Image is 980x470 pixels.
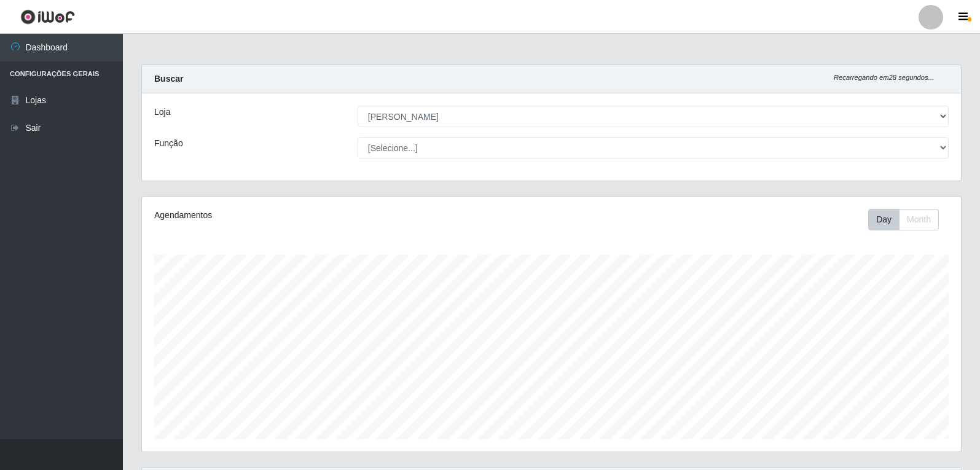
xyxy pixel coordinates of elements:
button: Day [868,209,900,230]
div: Toolbar with button groups [868,209,949,230]
div: Agendamentos [154,209,474,222]
button: Month [899,209,939,230]
div: First group [868,209,939,230]
i: Recarregando em 28 segundos... [834,74,934,81]
label: Loja [154,106,170,119]
img: CoreUI Logo [20,9,75,25]
strong: Buscar [154,74,183,84]
label: Função [154,137,183,150]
